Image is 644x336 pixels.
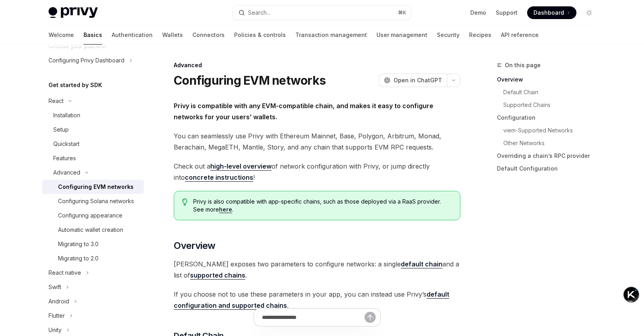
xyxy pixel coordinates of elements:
[174,61,460,69] div: Advanced
[42,122,144,137] a: Setup
[497,111,602,124] a: Configuration
[48,311,65,320] div: Flutter
[58,182,134,192] div: Configuring EVM networks
[398,10,406,16] span: ⌘ K
[527,6,576,19] a: Dashboard
[497,162,602,175] a: Default Configuration
[53,168,80,177] div: Advanced
[174,258,460,281] span: [PERSON_NAME] exposes two parameters to configure networks: a single and a list of .
[295,25,367,45] a: Transaction management
[42,251,144,266] a: Migrating to 2.0
[42,237,144,251] a: Migrating to 3.0
[174,102,433,121] strong: Privy is compatible with any EVM-compatible chain, and makes it easy to configure networks for yo...
[174,161,460,183] span: Check out a of network configuration with Privy, or jump directly into !
[48,268,81,278] div: React native
[497,73,602,86] a: Overview
[48,80,102,90] h5: Get started by SDK
[174,289,460,311] span: If you choose not to use these parameters in your app, you can instead use Privy’s .
[394,76,442,84] span: Open in ChatGPT
[58,211,122,220] div: Configuring appearance
[48,96,64,106] div: React
[58,225,123,235] div: Automatic wallet creation
[379,74,447,87] button: Open in ChatGPT
[503,137,602,150] a: Other Networks
[42,137,144,151] a: Quickstart
[58,254,99,263] div: Migrating to 2.0
[48,7,98,18] img: light logo
[53,153,76,163] div: Features
[501,25,539,45] a: API reference
[42,151,144,165] a: Features
[401,260,442,268] a: default chain
[174,130,460,153] span: You can seamlessly use Privy with Ethereum Mainnet, Base, Polygon, Arbitrum, Monad, Berachain, Me...
[53,125,69,134] div: Setup
[53,111,80,120] div: Installation
[162,25,183,45] a: Wallets
[58,196,134,206] div: Configuring Solana networks
[193,198,452,214] span: Privy is also compatible with app-specific chains, such as those deployed via a RaaS provider. Se...
[496,9,518,17] a: Support
[469,25,491,45] a: Recipes
[505,60,541,70] span: On this page
[533,9,564,17] span: Dashboard
[48,25,74,45] a: Welcome
[219,206,232,213] a: here
[42,180,144,194] a: Configuring EVM networks
[437,25,460,45] a: Security
[190,271,245,280] a: supported chains
[48,325,62,335] div: Unity
[48,297,69,306] div: Android
[174,73,326,87] h1: Configuring EVM networks
[497,150,602,162] a: Overriding a chain’s RPC provider
[583,6,596,19] button: Toggle dark mode
[112,25,153,45] a: Authentication
[210,162,272,171] a: high-level overview
[182,198,188,206] svg: Tip
[58,239,99,249] div: Migrating to 3.0
[42,208,144,223] a: Configuring appearance
[192,25,225,45] a: Connectors
[48,282,61,292] div: Swift
[503,99,602,111] a: Supported Chains
[53,139,80,149] div: Quickstart
[503,124,602,137] a: viem-Supported Networks
[234,25,286,45] a: Policies & controls
[248,8,270,17] div: Search...
[174,239,215,252] span: Overview
[365,312,376,323] button: Send message
[42,108,144,122] a: Installation
[42,194,144,208] a: Configuring Solana networks
[503,86,602,99] a: Default Chain
[470,9,486,17] a: Demo
[233,6,411,20] button: Search...⌘K
[83,25,102,45] a: Basics
[185,173,253,182] a: concrete instructions
[42,223,144,237] a: Automatic wallet creation
[376,25,427,45] a: User management
[48,56,124,65] div: Configuring Privy Dashboard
